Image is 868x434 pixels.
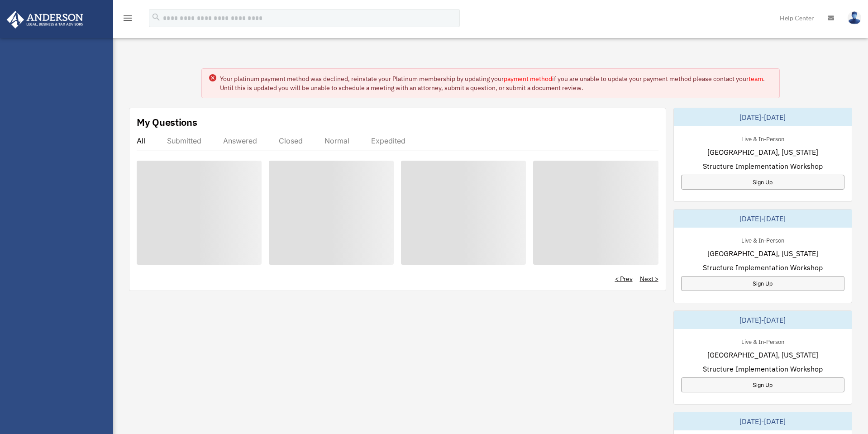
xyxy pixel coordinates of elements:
[703,262,823,273] span: Structure Implementation Workshop
[681,276,845,291] a: Sign Up
[674,412,852,430] div: [DATE]-[DATE]
[707,349,818,360] span: [GEOGRAPHIC_DATA], [US_STATE]
[734,336,792,346] div: Live & In-Person
[749,75,763,83] a: team
[707,147,818,157] span: [GEOGRAPHIC_DATA], [US_STATE]
[640,274,658,283] a: Next >
[137,115,197,129] div: My Questions
[707,248,818,259] span: [GEOGRAPHIC_DATA], [US_STATE]
[615,274,633,283] a: < Prev
[681,175,845,190] a: Sign Up
[4,11,86,29] img: Anderson Advisors Platinum Portal
[734,134,792,143] div: Live & In-Person
[151,12,161,22] i: search
[703,161,823,172] span: Structure Implementation Workshop
[848,11,861,24] img: User Pic
[279,136,303,145] div: Closed
[703,363,823,374] span: Structure Implementation Workshop
[674,210,852,228] div: [DATE]-[DATE]
[681,377,845,392] a: Sign Up
[122,16,133,24] a: menu
[220,74,772,92] div: Your platinum payment method was declined, reinstate your Platinum membership by updating your if...
[371,136,405,145] div: Expedited
[167,136,201,145] div: Submitted
[324,136,349,145] div: Normal
[122,13,133,24] i: menu
[674,108,852,126] div: [DATE]-[DATE]
[674,311,852,329] div: [DATE]-[DATE]
[223,136,257,145] div: Answered
[504,75,552,83] a: payment method
[137,136,145,145] div: All
[734,235,792,244] div: Live & In-Person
